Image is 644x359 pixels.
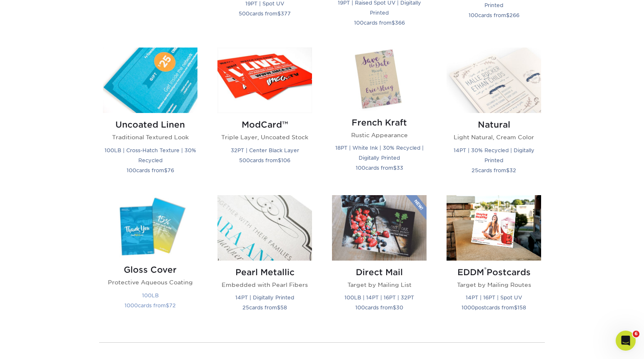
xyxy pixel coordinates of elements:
small: postcards from [462,304,526,311]
sup: ® [484,266,487,274]
span: 100 [355,304,365,311]
span: 76 [167,167,174,173]
p: Target by Mailing List [332,281,427,289]
img: Pearl Metallic Postcards [217,195,312,261]
small: cards from [469,12,519,18]
img: New Product [406,195,427,220]
span: $ [393,165,397,171]
span: 25 [242,304,249,311]
a: Uncoated Linen Postcards Uncoated Linen Traditional Textured Look 100LB | Cross-Hatch Texture | 3... [103,48,197,185]
span: $ [277,10,281,17]
small: cards from [242,304,287,311]
small: 32PT | Center Black Layer [231,147,299,153]
iframe: Intercom live chat [616,331,636,351]
span: $ [393,304,396,311]
p: Target by Mailing Routes [447,281,541,289]
h2: ModCard™ [217,120,312,130]
span: 106 [281,157,290,163]
img: Natural Postcards [447,48,541,113]
p: Light Natural, Cream Color [447,133,541,141]
small: 100LB [142,292,159,299]
h2: French Kraft [332,118,427,128]
p: Rustic Appearance [332,131,427,139]
small: cards from [356,165,403,171]
h2: EDDM Postcards [447,267,541,277]
small: 100LB | Cross-Hatch Texture | 30% Recycled [105,147,196,163]
small: cards from [472,167,516,173]
span: $ [392,20,395,26]
img: Velvet w/ Raised Foil Postcards [447,195,541,261]
span: 500 [239,10,250,17]
small: 14PT | 30% Recycled | Digitally Printed [454,147,534,163]
a: Gloss Cover Postcards Gloss Cover Protective Aqueous Coating 100LB 1000cards from$72 [103,195,197,326]
span: 32 [509,167,516,173]
h2: Gloss Cover [103,265,197,275]
p: Protective Aqueous Coating [103,278,197,286]
span: 366 [395,20,405,26]
img: French Kraft Postcards [332,48,427,110]
h2: Uncoated Linen [103,120,197,130]
h2: Natural [447,120,541,130]
img: Gloss Cover Postcards [103,195,197,258]
small: cards from [127,167,174,173]
small: cards from [239,10,291,17]
span: $ [277,304,280,311]
span: 72 [169,302,176,309]
small: cards from [125,302,176,309]
span: 25 [472,167,478,173]
a: Natural Postcards Natural Light Natural, Cream Color 14PT | 30% Recycled | Digitally Printed 25ca... [447,48,541,185]
a: French Kraft Postcards French Kraft Rustic Appearance 18PT | White Ink | 30% Recycled | Digitally... [332,48,427,185]
span: 158 [517,304,526,311]
a: Velvet w/ Raised Foil Postcards EDDM®Postcards Target by Mailing Routes 14PT | 16PT | Spot UV 100... [447,195,541,326]
span: 1000 [462,304,475,311]
a: ModCard™ Postcards ModCard™ Triple Layer, Uncoated Stock 32PT | Center Black Layer 500cards from$106 [217,48,312,185]
small: 14PT | Digitally Printed [235,294,294,301]
img: Direct Mail Postcards [332,195,427,261]
span: $ [164,167,167,173]
img: ModCard™ Postcards [217,48,312,113]
span: 33 [397,165,403,171]
span: $ [506,167,509,173]
a: Pearl Metallic Postcards Pearl Metallic Embedded with Pearl Fibers 14PT | Digitally Printed 25car... [217,195,312,326]
span: $ [514,304,517,311]
span: 1000 [125,302,138,309]
p: Traditional Textured Look [103,133,197,141]
h2: Pearl Metallic [217,267,312,277]
span: 6 [633,331,639,337]
small: cards from [239,157,290,163]
a: Direct Mail Postcards Direct Mail Target by Mailing List 100LB | 14PT | 16PT | 32PT 100cards from$30 [332,195,427,326]
span: 100 [356,165,365,171]
small: cards from [354,20,405,26]
h2: Direct Mail [332,267,427,277]
small: 19PT | Spot UV [245,0,284,7]
small: 14PT | 16PT | Spot UV [466,294,522,301]
span: $ [506,12,509,18]
span: 377 [281,10,291,17]
span: $ [278,157,281,163]
span: 100 [354,20,364,26]
small: cards from [355,304,403,311]
p: Triple Layer, Uncoated Stock [217,133,312,141]
small: 100LB | 14PT | 16PT | 32PT [344,294,414,301]
span: 58 [280,304,287,311]
small: 18PT | White Ink | 30% Recycled | Digitally Printed [335,145,424,161]
img: Uncoated Linen Postcards [103,48,197,113]
span: 30 [396,304,403,311]
p: Embedded with Pearl Fibers [217,281,312,289]
span: 266 [509,12,519,18]
span: 100 [127,167,136,173]
span: 100 [469,12,478,18]
span: $ [166,302,169,309]
span: 500 [239,157,250,163]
